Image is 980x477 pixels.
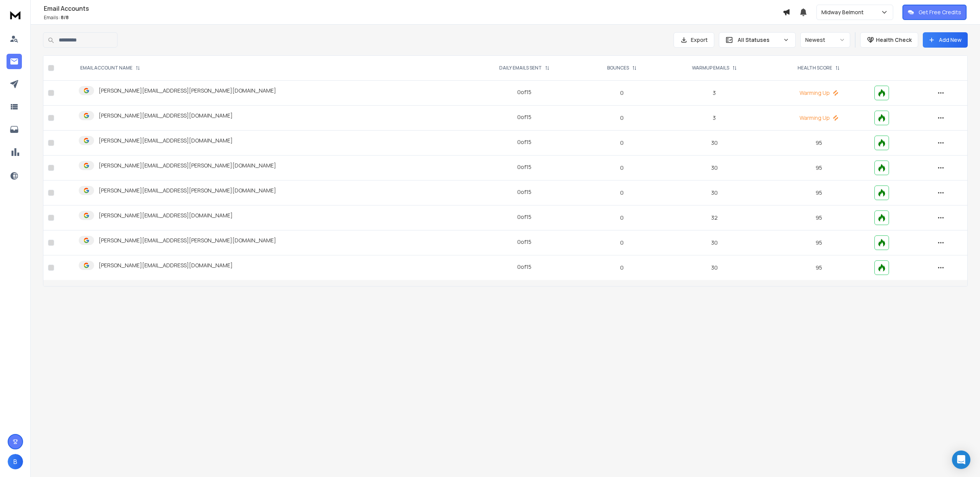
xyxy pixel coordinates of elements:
td: 30 [661,230,768,255]
td: 3 [661,106,768,131]
div: 0 of 15 [517,238,531,246]
p: [PERSON_NAME][EMAIL_ADDRESS][DOMAIN_NAME] [99,137,233,144]
p: 0 [588,264,657,272]
td: 3 [661,81,768,106]
button: Export [674,32,714,48]
div: 0 of 15 [517,138,531,146]
p: 0 [588,114,657,122]
p: All Statuses [738,36,780,44]
p: [PERSON_NAME][EMAIL_ADDRESS][PERSON_NAME][DOMAIN_NAME] [99,187,276,194]
p: DAILY EMAILS SENT [499,65,542,71]
div: 0 of 15 [517,263,531,271]
p: Warming Up [773,114,865,122]
div: EMAIL ACCOUNT NAME [80,65,140,71]
div: 0 of 15 [517,88,531,96]
button: Add New [923,32,968,48]
p: 0 [588,164,657,172]
p: [PERSON_NAME][EMAIL_ADDRESS][PERSON_NAME][DOMAIN_NAME] [99,162,276,169]
td: 30 [661,131,768,156]
td: 95 [768,255,870,280]
p: [PERSON_NAME][EMAIL_ADDRESS][PERSON_NAME][DOMAIN_NAME] [99,87,276,94]
span: 8 / 8 [61,14,69,21]
p: WARMUP EMAILS [692,65,729,71]
td: 95 [768,131,870,156]
td: 30 [661,181,768,205]
p: [PERSON_NAME][EMAIL_ADDRESS][DOMAIN_NAME] [99,262,233,269]
button: B [8,454,23,469]
div: 0 of 15 [517,113,531,121]
p: [PERSON_NAME][EMAIL_ADDRESS][PERSON_NAME][DOMAIN_NAME] [99,237,276,244]
td: 95 [768,156,870,181]
p: Warming Up [773,89,865,97]
button: Health Check [860,32,918,48]
td: 32 [661,205,768,230]
h1: Email Accounts [44,4,783,13]
p: Health Check [876,36,912,44]
td: 30 [661,255,768,280]
p: 0 [588,139,657,147]
p: Get Free Credits [919,8,961,16]
button: Newest [800,32,850,48]
p: Emails : [44,15,783,21]
p: 0 [588,214,657,222]
td: 95 [768,181,870,205]
p: BOUNCES [607,65,629,71]
p: HEALTH SCORE [798,65,832,71]
div: 0 of 15 [517,163,531,171]
td: 30 [661,156,768,181]
p: [PERSON_NAME][EMAIL_ADDRESS][DOMAIN_NAME] [99,112,233,119]
p: [PERSON_NAME][EMAIL_ADDRESS][DOMAIN_NAME] [99,212,233,219]
button: Get Free Credits [902,5,967,20]
p: 0 [588,89,657,97]
div: 0 of 15 [517,188,531,196]
td: 95 [768,230,870,255]
div: Open Intercom Messenger [952,450,970,469]
img: logo [8,8,23,22]
div: 0 of 15 [517,213,531,221]
td: 95 [768,205,870,230]
p: 0 [588,239,657,247]
p: 0 [588,189,657,197]
p: Midway Belmont [821,8,867,16]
